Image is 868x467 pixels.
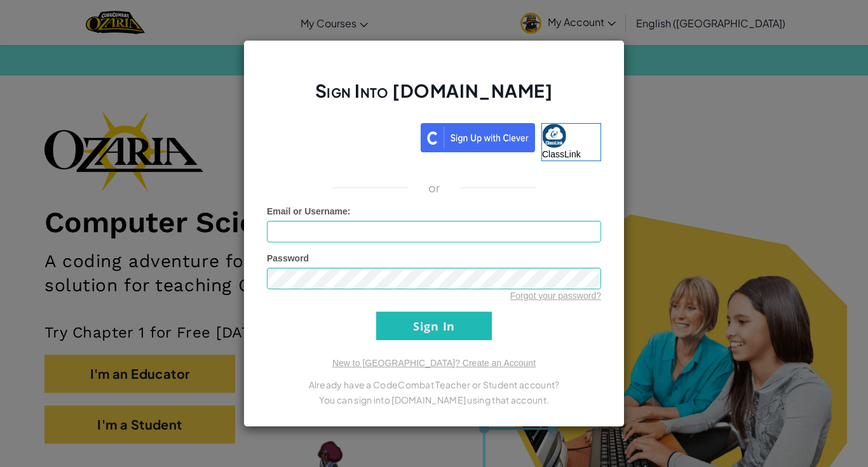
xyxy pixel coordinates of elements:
img: classlink-logo-small.png [542,124,566,148]
h2: Sign Into [DOMAIN_NAME] [267,79,601,115]
img: clever_sso_button@2x.png [421,123,535,152]
p: or [428,180,440,195]
span: ClassLink [542,149,581,159]
a: New to [GEOGRAPHIC_DATA]? Create an Account [332,358,536,368]
input: Sign In [376,312,492,340]
p: You can sign into [DOMAIN_NAME] using that account. [267,392,601,407]
p: Already have a CodeCombat Teacher or Student account? [267,377,601,392]
span: Email or Username [267,206,348,216]
iframe: Sign in with Google Button [261,122,421,150]
label: : [267,205,351,218]
span: Password [267,253,309,263]
a: Forgot your password? [510,291,601,301]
